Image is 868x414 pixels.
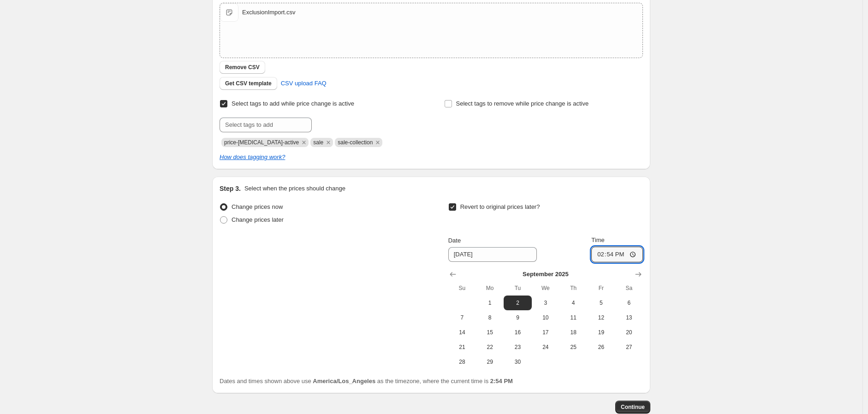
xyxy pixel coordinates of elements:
span: sale [313,139,323,146]
p: Select when the prices should change [244,184,345,193]
button: Saturday September 6 2025 [615,296,643,310]
span: 1 [480,299,500,307]
button: Tuesday September 2 2025 [504,296,531,310]
input: Select tags to add [220,118,312,132]
span: Su [452,284,472,292]
span: 14 [452,329,472,336]
span: Th [563,284,583,292]
span: 18 [563,329,583,336]
span: 7 [452,314,472,321]
th: Sunday [448,281,476,296]
button: Sunday September 7 2025 [448,310,476,325]
button: Remove sale [324,138,333,147]
span: 27 [619,343,639,351]
span: 28 [452,358,472,366]
span: 17 [535,329,556,336]
input: 12:00 [591,247,643,262]
span: 20 [619,329,639,336]
th: Saturday [615,281,643,296]
button: Get CSV template [220,77,277,90]
button: Friday September 5 2025 [587,296,615,310]
button: Saturday September 13 2025 [615,310,643,325]
button: Monday September 1 2025 [476,296,504,310]
span: Select tags to remove while price change is active [456,100,589,107]
b: America/Los_Angeles [313,378,375,384]
h2: Step 3. [220,184,241,193]
span: 30 [507,358,528,366]
button: Continue [615,401,650,414]
th: Thursday [559,281,587,296]
button: Sunday September 14 2025 [448,325,476,340]
button: Wednesday September 24 2025 [532,340,559,355]
button: Wednesday September 10 2025 [532,310,559,325]
input: 8/28/2025 [448,247,537,262]
span: 13 [619,314,639,321]
button: Tuesday September 30 2025 [504,355,531,369]
span: price-change-job-active [224,139,299,146]
button: Thursday September 4 2025 [559,296,587,310]
button: Monday September 22 2025 [476,340,504,355]
span: 29 [480,358,500,366]
button: Remove CSV [220,61,265,74]
span: We [535,284,556,292]
span: 25 [563,343,583,351]
span: 8 [480,314,500,321]
button: Saturday September 20 2025 [615,325,643,340]
button: Remove sale-collection [374,138,382,147]
span: Mo [480,284,500,292]
button: Tuesday September 9 2025 [504,310,531,325]
span: 2 [507,299,528,307]
button: Sunday September 28 2025 [448,355,476,369]
span: 26 [591,343,611,351]
button: Monday September 8 2025 [476,310,504,325]
span: Revert to original prices later? [460,203,540,210]
button: Tuesday September 23 2025 [504,340,531,355]
button: Thursday September 18 2025 [559,325,587,340]
span: Continue [621,403,645,411]
button: Thursday September 25 2025 [559,340,587,355]
button: Tuesday September 16 2025 [504,325,531,340]
button: Thursday September 11 2025 [559,310,587,325]
span: Time [591,237,604,243]
span: Remove CSV [225,64,260,71]
span: 4 [563,299,583,307]
span: 19 [591,329,611,336]
span: 15 [480,329,500,336]
span: Dates and times shown above use as the timezone, where the current time is [220,378,513,384]
th: Wednesday [532,281,559,296]
span: 23 [507,343,528,351]
span: 10 [535,314,556,321]
button: Wednesday September 3 2025 [532,296,559,310]
span: 22 [480,343,500,351]
span: 16 [507,329,528,336]
a: CSV upload FAQ [275,76,332,91]
span: 21 [452,343,472,351]
span: 6 [619,299,639,307]
span: Tu [507,284,528,292]
span: Fr [591,284,611,292]
th: Monday [476,281,504,296]
button: Remove price-change-job-active [300,138,308,147]
span: Sa [619,284,639,292]
span: 12 [591,314,611,321]
span: sale-collection [338,139,373,146]
span: 9 [507,314,528,321]
button: Monday September 15 2025 [476,325,504,340]
button: Monday September 29 2025 [476,355,504,369]
th: Friday [587,281,615,296]
button: Friday September 19 2025 [587,325,615,340]
button: Show next month, October 2025 [632,268,645,281]
b: 2:54 PM [490,378,513,384]
span: Change prices later [232,216,284,223]
button: Show previous month, August 2025 [446,268,459,281]
a: How does tagging work? [220,154,285,160]
span: 5 [591,299,611,307]
button: Wednesday September 17 2025 [532,325,559,340]
span: 24 [535,343,556,351]
button: Friday September 26 2025 [587,340,615,355]
div: ExclusionImport.csv [242,8,296,17]
span: Date [448,237,461,244]
span: 3 [535,299,556,307]
span: Change prices now [232,203,283,210]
